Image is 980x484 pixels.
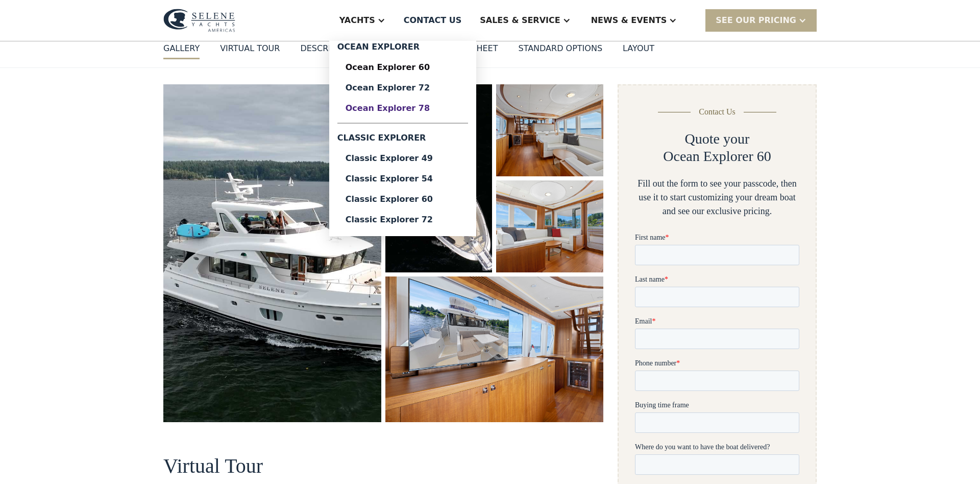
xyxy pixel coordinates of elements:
input: I want to subscribe to your Newsletter.Unsubscribe any time by clicking the link at the bottom of... [3,447,10,454]
a: open lightbox [385,276,603,422]
h2: Virtual Tour [163,455,603,477]
a: standard options [518,42,602,59]
nav: Yachts [329,41,476,236]
div: Ocean Explorer 78 [346,104,460,112]
a: open lightbox [163,84,381,422]
h2: Ocean Explorer 60 [663,148,771,165]
div: Classic Explorer 49 [346,154,460,163]
a: Classic Explorer 60 [337,189,468,210]
span: Unsubscribe any time by clicking the link at the bottom of any message [3,448,163,474]
a: Ocean Explorer 60 [337,57,468,78]
div: Ocean Explorer 60 [346,63,460,72]
img: logo [163,9,235,32]
div: Ocean Explorer [337,41,468,57]
div: Ocean Explorer 72 [346,84,460,92]
div: Contact Us [699,106,736,118]
div: SEE Our Pricing [705,9,817,31]
input: Yes, I’d like to receive SMS updates.Reply STOP to unsubscribe at any time. [3,414,10,422]
a: Classic Explorer 72 [337,210,468,230]
a: Classic Explorer 49 [337,148,468,169]
a: DESCRIPTION [300,42,355,59]
div: SEE Our Pricing [716,14,796,27]
span: Reply STOP to unsubscribe at any time. [3,416,159,432]
div: Classic Explorer 72 [346,216,460,224]
strong: Yes, I’d like to receive SMS updates. [12,416,123,423]
div: VIRTUAL TOUR [220,42,280,55]
h2: Quote your [685,130,750,148]
div: Classic Explorer [337,128,468,148]
div: Yachts [339,14,375,27]
div: Classic Explorer 60 [346,195,460,203]
div: Sales & Service [480,14,560,27]
a: Ocean Explorer 72 [337,78,468,98]
div: DESCRIPTION [300,42,355,55]
div: Contact US [404,14,462,27]
a: layout [623,42,654,59]
a: open lightbox [496,84,603,176]
div: Fill out the form to see your passcode, then use it to start customizing your dream boat and see ... [635,177,799,218]
span: We respect your time - only the good stuff, never spam. [1,382,159,400]
span: Tick the box below to receive occasional updates, exclusive offers, and VIP access via text message. [1,349,163,376]
a: Ocean Explorer 78 [337,98,468,119]
div: News & EVENTS [591,14,667,27]
div: GALLERY [163,42,200,55]
a: VIRTUAL TOUR [220,42,280,59]
div: standard options [518,42,602,55]
div: Classic Explorer 54 [346,175,460,183]
a: GALLERY [163,42,200,59]
a: Classic Explorer 54 [337,169,468,189]
div: layout [623,42,654,55]
strong: I want to subscribe to your Newsletter. [3,448,94,465]
a: open lightbox [496,180,603,272]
